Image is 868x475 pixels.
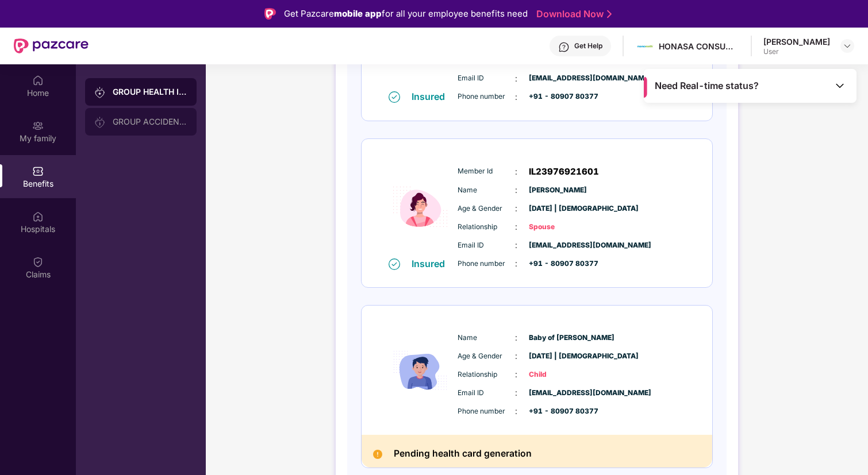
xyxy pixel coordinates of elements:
strong: mobile app [334,8,382,19]
span: +91 - 80907 80377 [529,91,586,102]
div: HONASA CONSUMER LIMITED [659,41,739,52]
span: : [515,387,517,399]
span: Email ID [458,240,515,251]
span: Child [529,369,586,380]
img: svg+xml;base64,PHN2ZyBpZD0iSGVscC0zMngzMiIgeG1sbnM9Imh0dHA6Ly93d3cudzMub3JnLzIwMDAvc3ZnIiB3aWR0aD... [558,41,570,53]
img: Toggle Icon [834,80,846,91]
div: GROUP HEALTH INSURANCE [113,86,187,98]
img: svg+xml;base64,PHN2ZyB4bWxucz0iaHR0cDovL3d3dy53My5vcmcvMjAwMC9zdmciIHdpZHRoPSIxNiIgaGVpZ2h0PSIxNi... [389,91,400,103]
span: Email ID [458,388,515,399]
div: Insured [412,91,452,102]
div: [PERSON_NAME] [763,36,830,47]
span: Name [458,333,515,343]
span: Age & Gender [458,203,515,214]
span: Spouse [529,222,586,233]
div: User [763,47,830,56]
div: Insured [412,258,452,269]
h2: Pending health card generation [394,446,532,462]
span: [DATE] | [DEMOGRAPHIC_DATA] [529,351,586,362]
span: [EMAIL_ADDRESS][DOMAIN_NAME] [529,73,586,84]
img: Pending [373,450,382,459]
img: svg+xml;base64,PHN2ZyBpZD0iQ2xhaW0iIHhtbG5zPSJodHRwOi8vd3d3LnczLm9yZy8yMDAwL3N2ZyIgd2lkdGg9IjIwIi... [32,256,44,268]
span: Email ID [458,73,515,84]
span: Age & Gender [458,351,515,362]
span: [PERSON_NAME] [529,185,586,196]
span: : [515,350,517,362]
span: : [515,239,517,252]
span: : [515,91,517,103]
img: svg+xml;base64,PHN2ZyBpZD0iSG9tZSIgeG1sbnM9Imh0dHA6Ly93d3cudzMub3JnLzIwMDAvc3ZnIiB3aWR0aD0iMjAiIG... [32,75,44,86]
span: : [515,221,517,233]
span: [EMAIL_ADDRESS][DOMAIN_NAME] [529,240,586,251]
span: Need Real-time status? [655,80,759,92]
span: Relationship [458,222,515,233]
span: Name [458,185,515,196]
span: [EMAIL_ADDRESS][DOMAIN_NAME] [529,388,586,399]
span: Phone number [458,91,515,102]
img: Mamaearth%20Logo.jpg [637,38,654,55]
div: Get Help [574,41,602,51]
span: : [515,202,517,215]
div: Get Pazcare for all your employee benefits need [284,7,528,21]
span: IL23976921601 [529,165,599,179]
img: svg+xml;base64,PHN2ZyB3aWR0aD0iMjAiIGhlaWdodD0iMjAiIHZpZXdCb3g9IjAgMCAyMCAyMCIgZmlsbD0ibm9uZSIgeG... [32,120,44,132]
span: +91 - 80907 80377 [529,406,586,417]
img: svg+xml;base64,PHN2ZyBpZD0iRHJvcGRvd24tMzJ4MzIiIHhtbG5zPSJodHRwOi8vd3d3LnczLm9yZy8yMDAwL3N2ZyIgd2... [843,41,852,51]
span: : [515,405,517,418]
img: svg+xml;base64,PHN2ZyB3aWR0aD0iMjAiIGhlaWdodD0iMjAiIHZpZXdCb3g9IjAgMCAyMCAyMCIgZmlsbD0ibm9uZSIgeG... [94,87,106,98]
img: New Pazcare Logo [14,38,89,53]
img: icon [386,320,455,421]
img: icon [386,156,455,257]
span: : [515,72,517,85]
span: Relationship [458,369,515,380]
span: : [515,331,517,344]
span: Phone number [458,406,515,417]
img: svg+xml;base64,PHN2ZyB4bWxucz0iaHR0cDovL3d3dy53My5vcmcvMjAwMC9zdmciIHdpZHRoPSIxNiIgaGVpZ2h0PSIxNi... [389,258,400,270]
span: Baby of [PERSON_NAME] [529,333,586,343]
img: Logo [264,8,276,20]
img: Stroke [607,8,612,20]
span: [DATE] | [DEMOGRAPHIC_DATA] [529,203,586,214]
span: : [515,184,517,196]
div: GROUP ACCIDENTAL INSURANCE [113,117,187,126]
img: svg+xml;base64,PHN2ZyBpZD0iSG9zcGl0YWxzIiB4bWxucz0iaHR0cDovL3d3dy53My5vcmcvMjAwMC9zdmciIHdpZHRoPS... [32,211,44,222]
span: +91 - 80907 80377 [529,258,586,269]
img: svg+xml;base64,PHN2ZyB3aWR0aD0iMjAiIGhlaWdodD0iMjAiIHZpZXdCb3g9IjAgMCAyMCAyMCIgZmlsbD0ibm9uZSIgeG... [94,117,106,128]
span: Phone number [458,258,515,269]
span: : [515,368,517,381]
span: : [515,165,517,178]
img: svg+xml;base64,PHN2ZyBpZD0iQmVuZWZpdHMiIHhtbG5zPSJodHRwOi8vd3d3LnczLm9yZy8yMDAwL3N2ZyIgd2lkdGg9Ij... [32,165,44,177]
span: : [515,257,517,270]
a: Download Now [536,8,608,20]
span: Member Id [458,166,515,177]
